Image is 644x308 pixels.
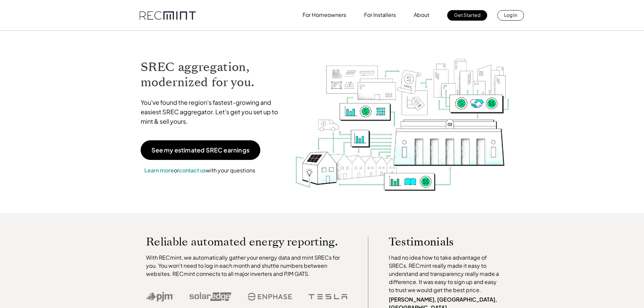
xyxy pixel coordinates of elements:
p: Reliable automated energy reporting. [146,237,348,247]
a: Log In [497,10,524,21]
h1: SREC aggregation, modernized for you. [141,60,285,90]
a: contact us [179,167,206,174]
p: Log In [504,10,517,20]
p: See my estimated SREC earnings [151,147,249,153]
p: For Homeowners [303,10,346,20]
p: Testimonials [389,237,490,247]
a: Learn more [144,167,174,174]
p: For Installers [364,10,396,20]
img: RECmint value cycle [294,41,510,193]
p: Get Started [454,10,480,20]
p: or with your questions [141,166,259,175]
a: Get Started [447,10,487,21]
p: About [414,10,429,20]
a: See my estimated SREC earnings [141,140,260,160]
p: You've found the region's fastest-growing and easiest SREC aggregator. Let's get you set up to mi... [141,98,285,126]
p: I had no idea how to take advantage of SRECs. RECmint really made it easy to understand and trans... [389,254,502,294]
p: With RECmint, we automatically gather your energy data and mint SRECs for you. You won't need to ... [146,254,348,278]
